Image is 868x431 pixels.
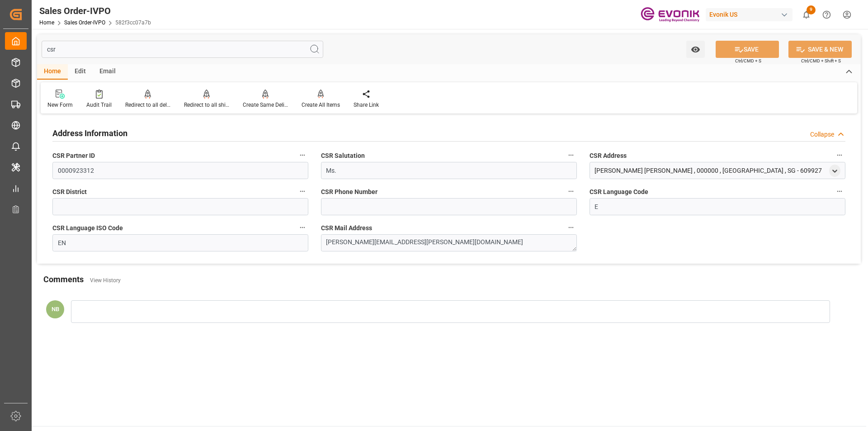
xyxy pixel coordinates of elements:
[321,187,377,197] span: CSR Phone Number
[565,149,577,161] button: CSR Salutation
[297,149,308,161] button: CSR Partner ID
[39,19,54,26] a: Home
[243,101,288,109] div: Create Same Delivery Date
[735,57,761,64] span: Ctrl/CMD + S
[641,7,699,23] img: Evonik-brand-mark-Deep-Purple-RGB.jpeg_1700498283.jpeg
[788,41,852,58] button: SAVE & NEW
[39,4,151,18] div: Sales Order-IVPO
[706,6,796,23] button: Evonik US
[801,57,841,64] span: Ctrl/CMD + Shift + S
[125,101,170,109] div: Redirect to all deliveries
[184,101,229,109] div: Redirect to all shipments
[354,101,379,109] div: Share Link
[716,41,779,58] button: SAVE
[52,151,95,161] span: CSR Partner ID
[565,222,577,233] button: CSR Mail Address
[86,101,112,109] div: Audit Trail
[321,151,365,161] span: CSR Salutation
[68,64,93,80] div: Edit
[807,5,816,14] span: 9
[90,277,121,284] a: View History
[706,8,793,21] div: Evonik US
[47,101,73,109] div: New Form
[64,19,105,26] a: Sales Order-IVPO
[52,223,123,233] span: CSR Language ISO Code
[52,187,87,197] span: CSR District
[297,185,308,197] button: CSR District
[686,41,705,58] button: open menu
[37,64,68,80] div: Home
[590,187,648,197] span: CSR Language Code
[834,149,845,161] button: CSR Address
[297,222,308,233] button: CSR Language ISO Code
[796,5,816,25] button: show 9 new notifications
[321,234,577,251] textarea: [PERSON_NAME][EMAIL_ADDRESS][PERSON_NAME][DOMAIN_NAME]
[302,101,340,109] div: Create All Items
[52,127,127,139] h2: Address Information
[829,165,840,177] div: open menu
[590,151,627,161] span: CSR Address
[810,130,834,139] div: Collapse
[42,41,323,58] input: Search Fields
[321,223,372,233] span: CSR Mail Address
[565,185,577,197] button: CSR Phone Number
[594,166,822,175] div: [PERSON_NAME] [PERSON_NAME] , 000000 , [GEOGRAPHIC_DATA] , SG - 609927
[52,306,59,313] span: NB
[834,185,845,197] button: CSR Language Code
[816,5,837,25] button: Help Center
[93,64,123,80] div: Email
[43,273,84,285] h2: Comments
